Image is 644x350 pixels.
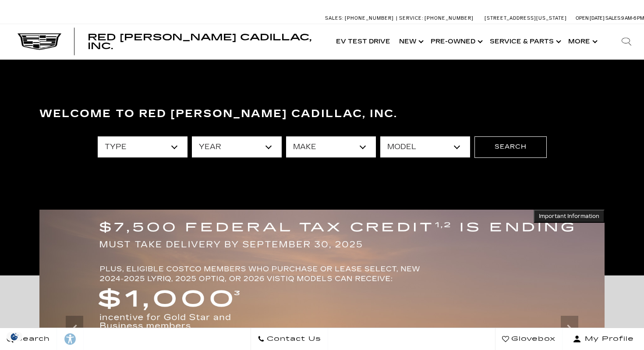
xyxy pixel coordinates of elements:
button: Search [474,136,547,157]
span: 9 AM-6 PM [621,15,644,21]
a: Glovebox [495,328,563,350]
span: Service: [399,15,423,21]
span: Red [PERSON_NAME] Cadillac, Inc. [88,32,311,51]
span: Important Information [539,213,599,220]
a: Contact Us [251,328,328,350]
button: Important Information [534,210,605,223]
span: [PHONE_NUMBER] [345,15,394,21]
span: My Profile [581,333,634,345]
span: Sales: [325,15,343,21]
span: Open [DATE] [576,15,605,21]
h3: Welcome to Red [PERSON_NAME] Cadillac, Inc. [39,105,605,123]
select: Filter by type [98,136,188,157]
button: More [564,24,600,59]
span: Contact Us [265,333,321,345]
select: Filter by model [380,136,470,157]
a: Pre-Owned [426,24,485,59]
a: Service & Parts [485,24,564,59]
div: Next [561,316,578,342]
a: Red [PERSON_NAME] Cadillac, Inc. [88,33,323,50]
span: Search [14,333,50,345]
img: Cadillac Dark Logo with Cadillac White Text [18,33,61,50]
button: Open user profile menu [563,328,644,350]
span: [PHONE_NUMBER] [425,15,474,21]
select: Filter by make [286,136,376,157]
a: Service: [PHONE_NUMBER] [396,16,476,21]
div: Previous [66,316,83,342]
a: [STREET_ADDRESS][US_STATE] [485,15,567,21]
a: EV Test Drive [332,24,395,59]
span: Glovebox [509,333,556,345]
a: Sales: [PHONE_NUMBER] [325,16,396,21]
section: Click to Open Cookie Consent Modal [4,332,25,341]
select: Filter by year [192,136,282,157]
img: Opt-Out Icon [4,332,25,341]
a: New [395,24,426,59]
span: Sales: [605,15,621,21]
